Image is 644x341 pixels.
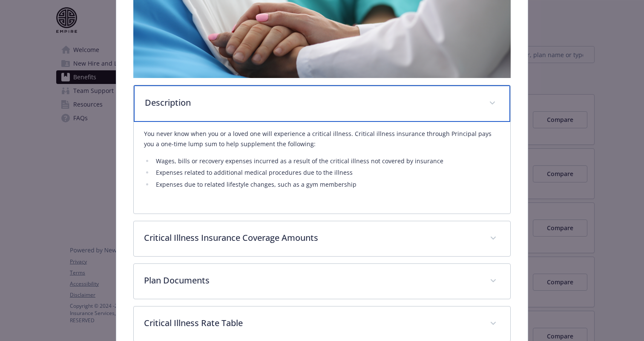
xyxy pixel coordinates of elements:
[144,129,500,149] p: You never know when you or a loved one will experience a critical illness. Critical illness insur...
[134,221,510,256] div: Critical Illness Insurance Coverage Amounts
[134,85,510,122] div: Description
[144,274,480,287] p: Plan Documents
[134,122,510,214] div: Description
[144,231,480,244] p: Critical Illness Insurance Coverage Amounts
[153,156,500,166] li: Wages, bills or recovery expenses incurred as a result of the critical illness not covered by ins...
[153,179,500,190] li: Expenses due to related lifestyle changes, such as a gym membership
[145,96,479,109] p: Description
[153,168,500,178] li: Expenses related to additional medical procedures due to the illness
[134,264,510,299] div: Plan Documents
[144,317,480,329] p: Critical Illness Rate Table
